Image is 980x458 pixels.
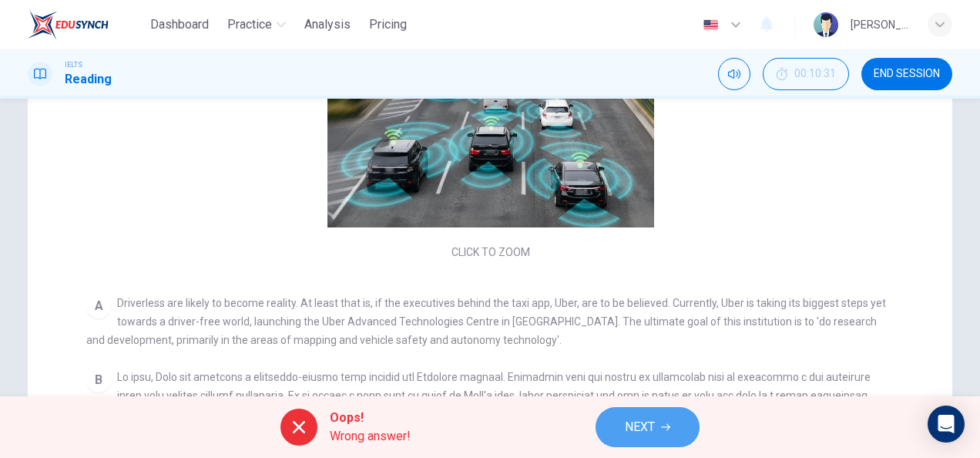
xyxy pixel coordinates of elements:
[150,15,209,34] span: Dashboard
[86,294,111,318] div: A
[221,11,292,39] button: Practice
[794,68,836,80] span: 00:10:31
[86,368,111,392] div: B
[86,297,886,346] span: Driverless are likely to become reality. At least that is, if the executives behind the taxi app,...
[304,15,351,34] span: Analysis
[298,11,357,39] button: Analysis
[330,427,411,446] span: Wrong answer!
[625,416,655,438] span: NEXT
[928,406,965,443] div: Open Intercom Messenger
[814,12,838,37] img: Profile picture
[369,15,407,34] span: Pricing
[874,68,940,80] span: END SESSION
[851,15,909,34] div: [PERSON_NAME]
[363,11,413,39] button: Pricing
[28,9,109,40] img: EduSynch logo
[861,58,952,90] button: END SESSION
[763,58,849,90] button: 00:10:31
[701,19,720,31] img: en
[144,11,215,39] button: Dashboard
[227,15,272,34] span: Practice
[65,70,112,89] h1: Reading
[330,409,411,427] span: Oops!
[65,59,82,70] span: IELTS
[763,58,849,90] div: Hide
[596,407,700,447] button: NEXT
[28,9,144,40] a: EduSynch logo
[718,58,750,90] div: Mute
